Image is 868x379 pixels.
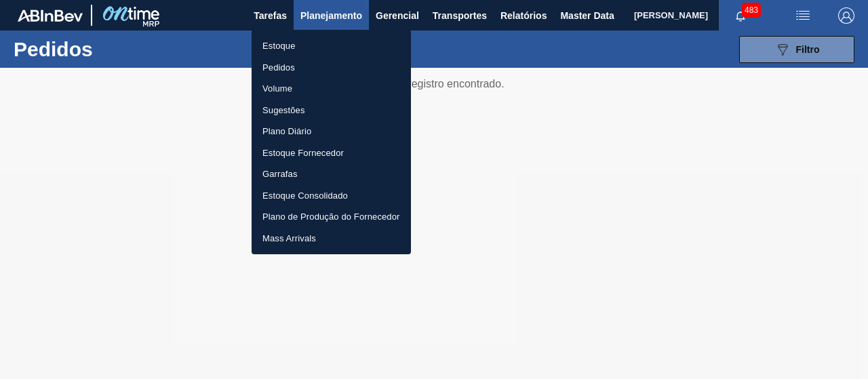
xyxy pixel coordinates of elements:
a: Plano Diário [252,121,411,142]
a: Garrafas [252,163,411,185]
a: Estoque [252,35,411,57]
a: Estoque Consolidado [252,185,411,207]
a: Mass Arrivals [252,228,411,250]
a: Volume [252,78,411,100]
a: Sugestões [252,100,411,121]
a: Pedidos [252,57,411,79]
a: Plano de Produção do Fornecedor [252,206,411,228]
a: Estoque Fornecedor [252,142,411,164]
